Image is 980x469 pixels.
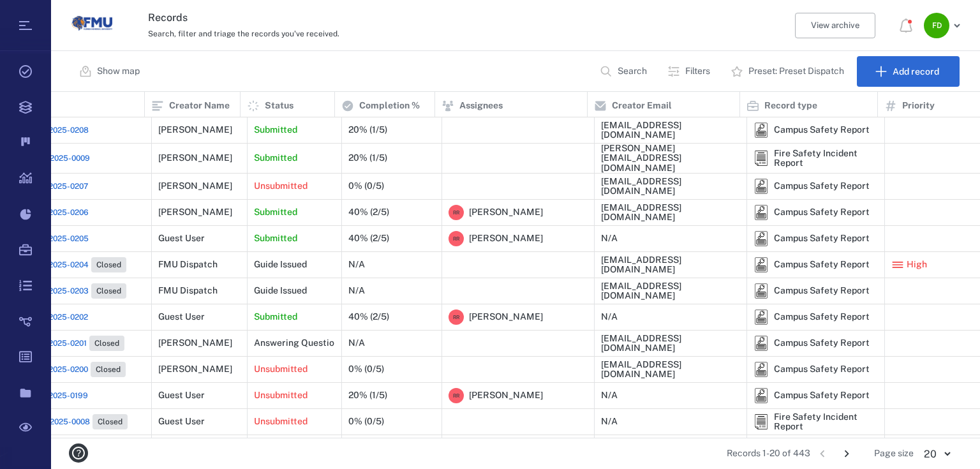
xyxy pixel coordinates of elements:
div: N/A [348,338,365,348]
div: 0% (0/5) [348,417,384,426]
a: CSR-2025-0202 [31,311,88,323]
p: Unsubmitted [254,180,308,193]
div: [EMAIL_ADDRESS][DOMAIN_NAME] [601,360,740,380]
img: icon Fire Safety Incident Report [754,151,769,166]
a: CSR-2025-0205 [31,233,89,244]
img: icon Campus Safety Report [754,362,769,377]
div: R R [449,231,464,246]
a: CSR-2025-0206 [31,207,89,218]
span: Help [29,9,55,20]
div: Campus Safety Report [754,336,769,351]
div: 20% (1/5) [348,125,387,135]
div: Campus Safety Report [774,181,870,191]
div: [PERSON_NAME] [158,364,232,374]
div: [PERSON_NAME] [158,153,232,163]
p: Submitted [254,206,297,219]
div: Campus Safety Report [754,362,769,377]
div: Guest User [158,417,205,426]
div: FMU Dispatch [158,286,218,295]
p: Search [618,65,647,78]
span: CSR-2025-0208 [31,124,89,136]
div: Campus Safety Report [774,286,870,295]
div: 20% (1/5) [348,153,387,163]
button: Show map [71,56,150,87]
span: FSIR-2025-0008 [31,416,90,428]
p: Answering Questions [254,337,344,350]
img: icon Campus Safety Report [754,179,769,194]
img: icon Fire Safety Incident Report [754,414,769,429]
p: Filters [685,65,710,78]
div: 0% (0/5) [348,181,384,191]
button: help [64,438,93,468]
p: Guide Issued [254,285,307,297]
img: Florida Memorial University logo [71,3,112,44]
p: Unsubmitted [254,415,308,428]
img: icon Campus Safety Report [754,123,769,138]
div: [PERSON_NAME][EMAIL_ADDRESS][DOMAIN_NAME] [601,144,740,173]
p: Show map [97,65,140,78]
div: Campus Safety Report [774,234,870,243]
a: CSR-2025-0201Closed [31,336,124,351]
span: Closed [94,286,124,297]
a: CSR-2025-0207 [31,181,88,192]
div: Campus Safety Report [754,205,769,220]
p: Creator Email [612,100,672,112]
div: Fire Safety Incident Report [754,414,769,429]
div: Campus Safety Report [754,283,769,299]
p: Record type [764,100,817,112]
div: Campus Safety Report [754,231,769,246]
div: Campus Safety Report [774,364,870,374]
p: Submitted [254,232,297,245]
nav: pagination navigation [810,443,859,464]
div: R R [449,205,464,220]
button: Filters [660,56,720,87]
p: Preset: Preset Dispatch [748,65,844,78]
span: [PERSON_NAME] [469,206,543,219]
a: CSR-2025-0199 [31,390,88,401]
div: [PERSON_NAME] [158,181,232,191]
a: CSR-2025-0204Closed [31,257,126,272]
div: N/A [601,391,618,400]
div: 20 [914,447,960,461]
span: High [907,258,927,271]
p: Guide Issued [254,258,307,271]
p: Priority [902,100,935,112]
img: icon Campus Safety Report [754,257,769,272]
span: [PERSON_NAME] [469,232,543,245]
button: Add record [857,56,960,87]
a: CSR-2025-0203Closed [31,283,126,299]
div: [EMAIL_ADDRESS][DOMAIN_NAME] [601,203,740,223]
p: Submitted [254,152,297,165]
div: 40% (2/5) [348,312,389,322]
div: N/A [601,234,618,243]
div: [PERSON_NAME] [158,125,232,135]
a: CSR-2025-0200Closed [31,362,126,377]
a: FSIR-2025-0009 [31,153,90,164]
div: 0% (0/5) [348,364,384,374]
div: [EMAIL_ADDRESS][DOMAIN_NAME] [601,334,740,354]
img: icon Campus Safety Report [754,231,769,246]
div: Campus Safety Report [754,179,769,194]
span: [PERSON_NAME] [469,311,543,324]
span: CSR-2025-0204 [31,259,89,271]
img: icon Campus Safety Report [754,309,769,325]
button: Search [592,56,657,87]
p: Assignees [459,100,503,112]
div: 40% (2/5) [348,234,389,243]
div: N/A [348,260,365,269]
div: Campus Safety Report [774,312,870,322]
span: CSR-2025-0201 [31,338,87,349]
p: Completion % [359,100,420,112]
div: R R [449,309,464,325]
h3: Records [148,10,647,26]
p: Status [265,100,293,112]
div: [EMAIL_ADDRESS][DOMAIN_NAME] [601,281,740,301]
div: Fire Safety Incident Report [774,149,878,168]
img: icon Campus Safety Report [754,283,769,299]
div: FMU Dispatch [158,260,218,269]
div: [EMAIL_ADDRESS][DOMAIN_NAME] [601,121,740,140]
p: Submitted [254,124,297,137]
